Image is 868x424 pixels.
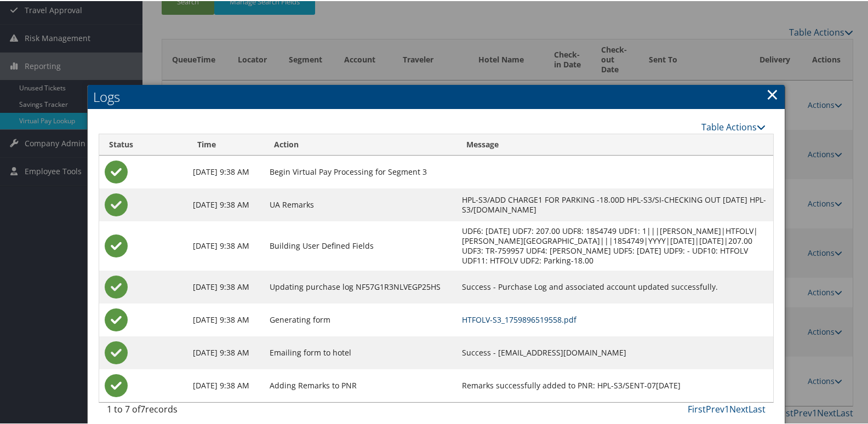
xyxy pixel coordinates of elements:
[729,402,749,414] a: Next
[456,270,773,302] td: Success - Purchase Log and associated account updated successfully.
[187,220,264,270] td: [DATE] 9:38 AM
[456,133,773,154] th: Message: activate to sort column ascending
[264,270,456,302] td: Updating purchase log NF57G1R3NLVEGP25HS
[187,270,264,302] td: [DATE] 9:38 AM
[88,84,785,108] h2: Logs
[187,154,264,187] td: [DATE] 9:38 AM
[264,154,456,187] td: Begin Virtual Pay Processing for Segment 3
[187,368,264,401] td: [DATE] 9:38 AM
[766,82,779,104] a: Close
[456,187,773,220] td: HPL-S3/ADD CHARGE1 FOR PARKING -18.00D HPL-S3/SI-CHECKING OUT [DATE] HPL-S3/[DOMAIN_NAME]
[140,402,145,414] span: 7
[456,220,773,270] td: UDF6: [DATE] UDF7: 207.00 UDF8: 1854749 UDF1: 1|||[PERSON_NAME]|HTFOLV|[PERSON_NAME][GEOGRAPHIC_D...
[264,187,456,220] td: UA Remarks
[264,368,456,401] td: Adding Remarks to PNR
[462,313,576,324] a: HTFOLV-S3_1759896519558.pdf
[107,402,259,420] div: 1 to 7 of records
[749,402,766,414] a: Last
[724,402,729,414] a: 1
[706,402,724,414] a: Prev
[264,302,456,335] td: Generating form
[99,133,187,154] th: Status: activate to sort column ascending
[264,133,456,154] th: Action: activate to sort column ascending
[187,133,264,154] th: Time: activate to sort column ascending
[456,368,773,401] td: Remarks successfully added to PNR: HPL-S3/SENT-07[DATE]
[187,187,264,220] td: [DATE] 9:38 AM
[688,402,706,414] a: First
[264,335,456,368] td: Emailing form to hotel
[264,220,456,270] td: Building User Defined Fields
[187,302,264,335] td: [DATE] 9:38 AM
[456,335,773,368] td: Success - [EMAIL_ADDRESS][DOMAIN_NAME]
[187,335,264,368] td: [DATE] 9:38 AM
[701,120,766,132] a: Table Actions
